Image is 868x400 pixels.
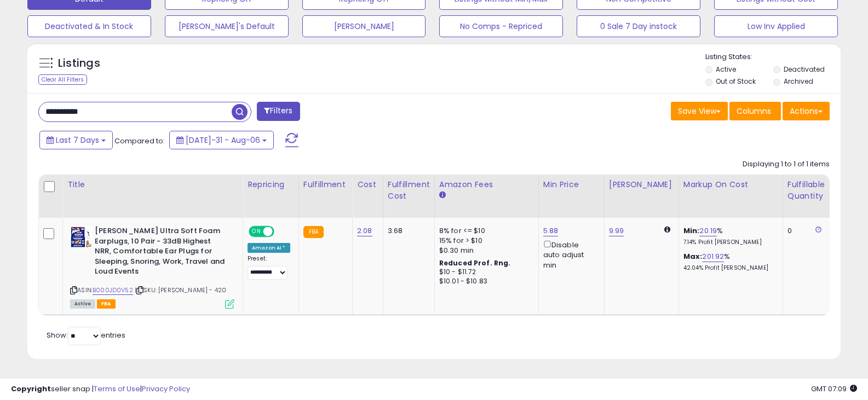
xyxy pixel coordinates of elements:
span: [DATE]-31 - Aug-06 [186,135,260,146]
div: 0 [787,226,821,236]
div: $0.30 min [439,246,530,256]
button: Deactivated & In Stock [27,15,151,37]
div: Preset: [248,255,290,280]
button: 0 Sale 7 Day instock [577,15,700,37]
label: Archived [784,77,813,86]
div: Markup on Cost [683,179,778,190]
a: 20.19 [699,225,717,236]
button: No Comps - Repriced [439,15,563,37]
th: The percentage added to the cost of goods (COGS) that forms the calculator for Min & Max prices. [679,175,783,218]
div: % [683,226,774,246]
button: Columns [729,102,781,120]
span: Columns [737,106,771,117]
div: Disable auto adjust min [543,239,596,270]
a: 2.08 [357,225,372,236]
div: Clear All Filters [38,74,87,85]
div: Fulfillment [303,179,348,190]
h5: Listings [58,56,100,71]
div: $10 - $11.72 [439,268,530,277]
small: Amazon Fees. [439,190,446,200]
button: [DATE]-31 - Aug-06 [169,131,274,149]
p: 7.14% Profit [PERSON_NAME] [683,239,774,246]
div: Fulfillable Quantity [787,179,825,202]
div: $10.01 - $10.83 [439,277,530,286]
span: ON [250,227,263,236]
div: 3.68 [388,226,426,236]
a: 9.99 [609,225,624,236]
p: 42.04% Profit [PERSON_NAME] [683,264,774,272]
b: Max: [683,251,703,262]
span: OFF [273,227,290,236]
div: ASIN: [70,226,234,307]
div: Title [67,179,238,190]
div: % [683,252,774,272]
div: Displaying 1 to 1 of 1 items [743,159,830,170]
b: Reduced Prof. Rng. [439,258,511,268]
a: Terms of Use [94,384,140,394]
span: Show: entries [47,330,125,340]
a: 5.88 [543,225,559,236]
div: 15% for > $10 [439,236,530,246]
div: Repricing [248,179,294,190]
strong: Copyright [11,384,51,394]
label: Deactivated [784,65,825,74]
div: Fulfillment Cost [388,179,430,202]
div: Min Price [543,179,600,190]
button: Save View [671,102,728,120]
div: 8% for <= $10 [439,226,530,236]
button: Filters [257,102,300,121]
button: Low Inv Applied [714,15,838,37]
div: Cost [357,179,378,190]
p: Listing States: [705,52,841,62]
span: | SKU: [PERSON_NAME] - 420 [135,286,226,294]
label: Out of Stock [716,77,756,86]
span: 2025-08-14 07:09 GMT [811,384,857,394]
div: [PERSON_NAME] [609,179,674,190]
button: [PERSON_NAME]'s Default [165,15,289,37]
span: Last 7 Days [56,135,99,146]
a: B000JD0V52 [93,286,133,295]
a: 201.92 [702,251,724,262]
button: Actions [783,102,830,120]
span: Compared to: [114,136,165,146]
small: FBA [303,226,324,238]
img: 51GoymfPvjL._SL40_.jpg [70,226,92,248]
span: All listings currently available for purchase on Amazon [70,299,95,309]
label: Active [716,65,736,74]
div: Amazon AI * [248,243,290,253]
b: [PERSON_NAME] Ultra Soft Foam Earplugs, 10 Pair - 33dB Highest NRR, Comfortable Ear Plugs for Sle... [95,226,228,280]
button: Last 7 Days [39,131,113,149]
div: Amazon Fees [439,179,534,190]
a: Privacy Policy [142,384,190,394]
button: [PERSON_NAME] [302,15,426,37]
b: Min: [683,225,700,236]
span: FBA [97,299,116,309]
div: seller snap | | [11,384,190,395]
